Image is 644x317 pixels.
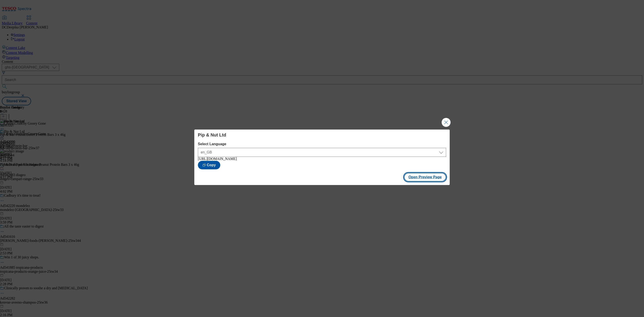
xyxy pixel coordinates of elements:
[198,132,446,138] h4: Pip & Nut Ltd
[198,157,446,161] div: [URL][DOMAIN_NAME]
[198,142,446,146] label: Select Language
[404,173,446,181] button: Open Preview Page
[194,130,450,185] div: Modal
[442,118,451,127] button: Close Modal
[198,161,220,169] button: Copy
